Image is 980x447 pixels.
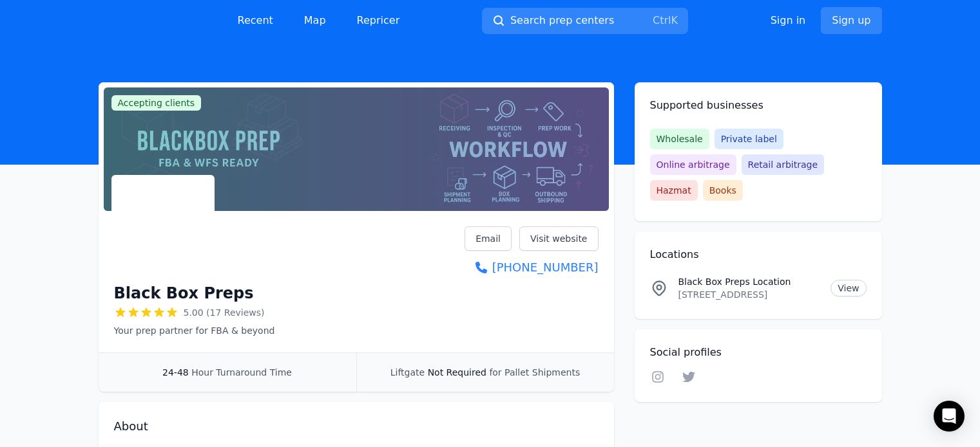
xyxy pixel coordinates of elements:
a: Email [465,226,512,251]
span: Online arbitrage [650,154,736,175]
a: Sign up [821,7,881,34]
span: Search prep centers [510,13,614,28]
a: [PHONE_NUMBER] [465,259,598,277]
h2: Locations [650,247,867,262]
span: Hour Turnaround Time [191,367,292,378]
kbd: K [671,14,678,26]
kbd: Ctrl [653,14,671,26]
h2: Supported businesses [650,98,867,113]
span: Books [703,180,743,201]
p: [STREET_ADDRESS] [678,288,821,301]
a: Repricer [347,8,410,33]
p: Black Box Preps Location [678,275,821,288]
span: 5.00 (17 Reviews) [184,306,265,319]
span: Liftgate [390,367,425,378]
a: Sign in [771,13,806,28]
span: 24-48 [162,367,189,378]
img: Black Box Preps [114,178,212,275]
p: Your prep partner for FBA & beyond [114,324,275,337]
img: PrepCenter [99,12,202,30]
a: Recent [227,8,283,33]
h2: About [114,417,599,435]
button: Search prep centersCtrlK [482,8,688,34]
span: Wholesale [650,129,709,149]
a: Map [294,8,336,33]
span: for Pallet Shipments [489,367,580,378]
span: Private label [715,129,783,149]
h1: Black Box Preps [114,283,254,304]
span: Not Required [428,367,486,378]
span: Hazmat [650,180,698,201]
h2: Social profiles [650,345,867,360]
span: Accepting clients [111,95,202,111]
div: Open Intercom Messenger [934,401,965,432]
span: Retail arbitrage [742,154,824,175]
a: Visit website [519,226,599,251]
a: View [831,280,866,296]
